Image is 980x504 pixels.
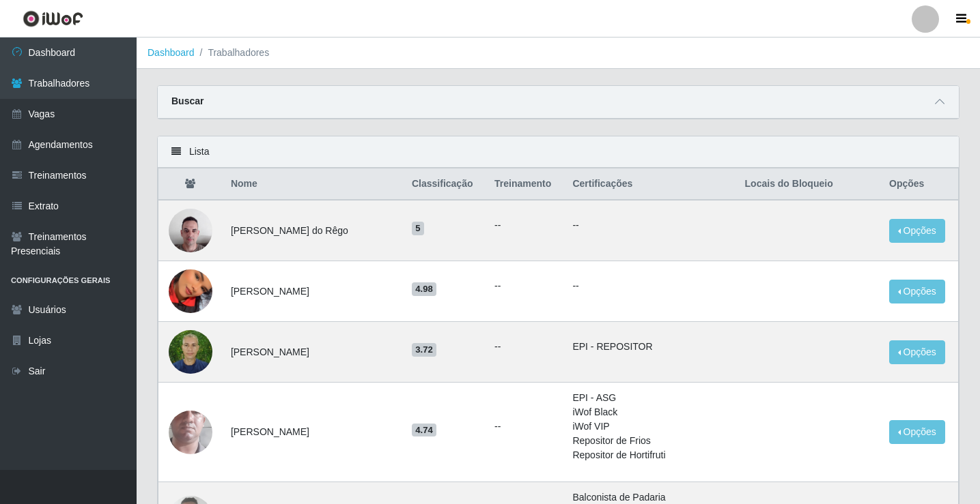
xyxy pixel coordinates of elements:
td: [PERSON_NAME] [223,261,404,322]
li: EPI - REPOSITOR [572,340,728,354]
img: 1750436592881.jpeg [169,201,212,259]
button: Opções [889,340,945,364]
nav: breadcrumb [137,38,980,69]
ul: -- [494,419,556,434]
td: [PERSON_NAME] do Rêgo [223,200,404,261]
li: iWof VIP [572,419,728,434]
th: Certificações [564,168,736,201]
img: CoreUI Logo [23,10,83,27]
th: Treinamento [486,168,564,201]
span: 4.74 [412,424,436,437]
img: 1722550141127.jpeg [169,385,212,479]
li: Trabalhadores [195,46,270,60]
div: Lista [158,136,959,168]
li: EPI - ASG [572,391,728,405]
strong: Buscar [171,95,204,106]
td: [PERSON_NAME] [223,383,404,482]
span: 3.72 [412,343,436,357]
img: 1747058811444.jpeg [169,251,212,331]
a: Dashboard [148,47,195,58]
th: Nome [223,168,404,201]
button: Opções [889,420,945,444]
th: Classificação [404,168,486,201]
p: -- [572,218,728,233]
ul: -- [494,218,556,233]
button: Opções [889,219,945,243]
th: Locais do Bloqueio [737,168,881,201]
ul: -- [494,279,556,293]
td: [PERSON_NAME] [223,322,404,383]
span: 4.98 [412,282,436,296]
img: 1743611794342.jpeg [169,323,212,381]
li: iWof Black [572,405,728,419]
button: Opções [889,280,945,303]
li: Repositor de Hortifruti [572,448,728,462]
p: -- [572,279,728,293]
ul: -- [494,340,556,354]
th: Opções [881,168,958,201]
span: 5 [412,222,424,235]
li: Repositor de Frios [572,434,728,448]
